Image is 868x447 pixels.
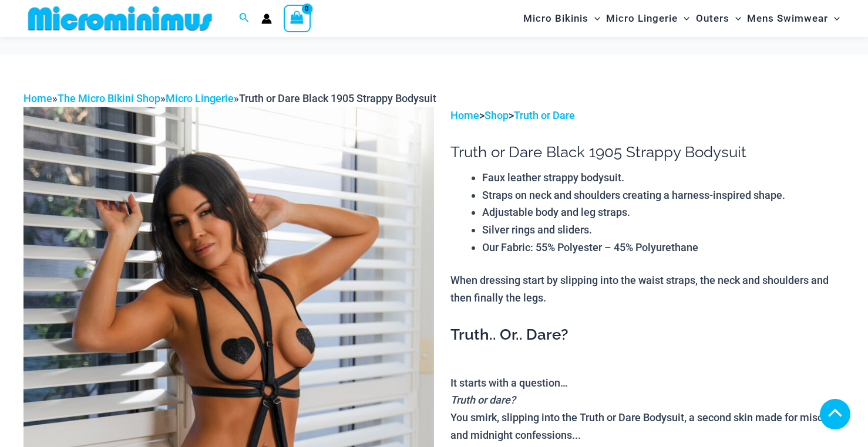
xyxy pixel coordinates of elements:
[606,4,678,33] span: Micro Lingerie
[23,5,217,32] img: MM SHOP LOGO FLAT
[729,4,741,33] span: Menu Toggle
[520,4,603,33] a: Micro BikinisMenu ToggleMenu Toggle
[747,4,828,33] span: Mens Swimwear
[239,11,250,26] a: Search icon link
[519,2,845,35] nav: Site Navigation
[284,5,311,32] a: View Shopping Cart, empty
[166,92,234,104] a: Micro Lingerie
[450,272,845,306] p: When dressing start by slipping into the waist straps, the neck and shoulders and then finally th...
[523,4,588,33] span: Micro Bikinis
[23,92,436,104] span: » » »
[744,4,843,33] a: Mens SwimwearMenu ToggleMenu Toggle
[450,107,845,124] p: > >
[603,4,692,33] a: Micro LingerieMenu ToggleMenu Toggle
[482,221,845,239] li: Silver rings and sliders.
[239,92,436,104] span: Truth or Dare Black 1905 Strappy Bodysuit
[678,4,689,33] span: Menu Toggle
[261,13,272,24] a: Account icon link
[23,92,52,104] a: Home
[693,4,744,33] a: OutersMenu ToggleMenu Toggle
[450,143,845,161] h1: Truth or Dare Black 1905 Strappy Bodysuit
[450,109,479,121] a: Home
[450,394,516,406] i: Truth or dare?
[514,109,575,121] a: Truth or Dare
[588,4,600,33] span: Menu Toggle
[482,169,845,187] li: Faux leather strappy bodysuit.
[58,92,160,104] a: The Micro Bikini Shop
[828,4,840,33] span: Menu Toggle
[450,325,845,345] h3: Truth.. Or.. Dare?
[696,4,729,33] span: Outers
[485,109,509,121] a: Shop
[482,239,845,256] li: Our Fabric: 55% Polyester – 45% Polyurethane
[482,187,845,204] li: Straps on neck and shoulders creating a harness-inspired shape.
[482,204,845,221] li: Adjustable body and leg straps.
